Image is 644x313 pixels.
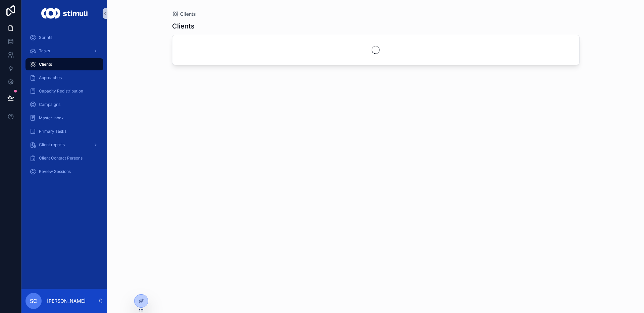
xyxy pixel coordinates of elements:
a: Capacity Redistribution [25,85,103,97]
span: Tasks [39,48,50,54]
a: Approaches [25,72,103,84]
span: Client Contact Persons [39,155,83,161]
a: Primary Tasks [25,125,103,137]
span: SC [30,297,37,305]
a: Sprints [25,32,103,44]
span: Client reports [39,142,65,147]
a: Tasks [25,45,103,57]
a: Clients [172,11,196,17]
span: Clients [39,62,52,67]
span: Clients [180,11,196,17]
a: Campaigns [25,99,103,111]
span: Sprints [39,35,52,40]
h1: Clients [172,21,195,31]
span: Primary Tasks [39,129,66,134]
a: Review Sessions [25,166,103,178]
a: Client Contact Persons [25,152,103,164]
span: Review Sessions [39,169,71,174]
p: [PERSON_NAME] [47,298,86,304]
div: scrollable content [21,27,107,186]
img: App logo [41,8,87,19]
span: Approaches [39,75,62,80]
a: Clients [25,58,103,70]
a: Master Inbox [25,112,103,124]
span: Capacity Redistribution [39,88,83,94]
a: Client reports [25,139,103,151]
span: Campaigns [39,102,60,107]
span: Master Inbox [39,115,64,121]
